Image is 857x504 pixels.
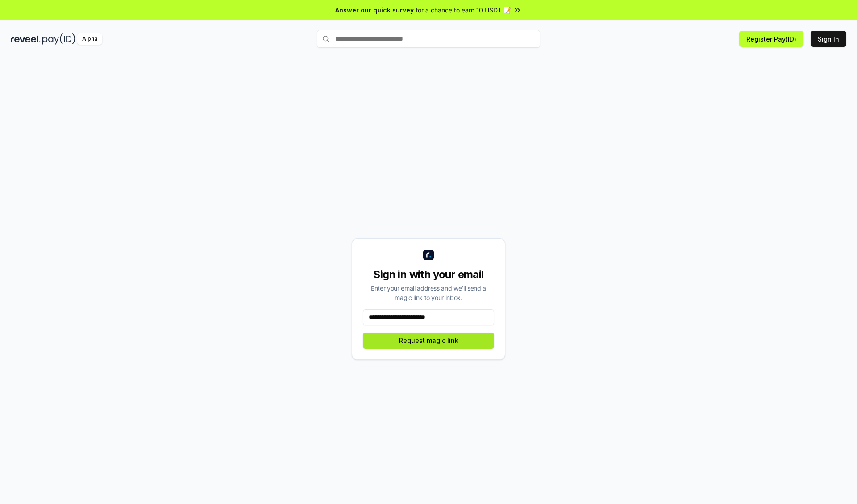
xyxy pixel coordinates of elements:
button: Request magic link [363,333,494,349]
span: for a chance to earn 10 USDT 📝 [416,5,511,15]
div: Sign in with your email [363,267,494,282]
div: Alpha [77,33,102,45]
span: Answer our quick survey [335,5,414,15]
img: reveel_dark [11,33,41,45]
div: Enter your email address and we’ll send a magic link to your inbox. [363,283,494,302]
img: logo_small [423,250,434,260]
button: Sign In [811,31,846,47]
button: Register Pay(ID) [739,31,803,47]
img: pay_id [42,33,75,45]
